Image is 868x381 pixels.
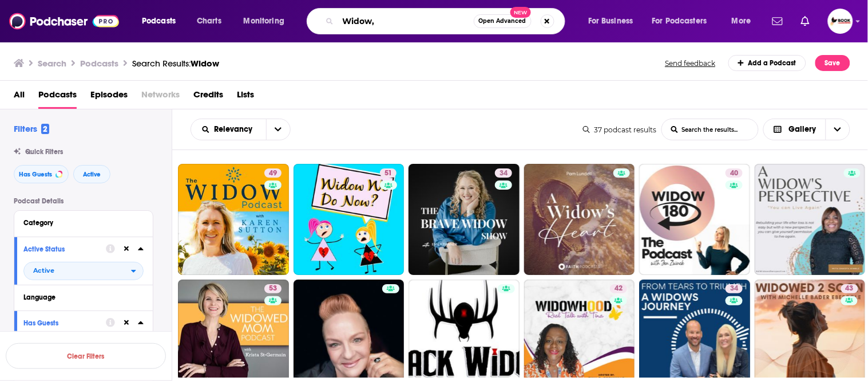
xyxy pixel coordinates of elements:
[763,119,851,140] button: Choose View
[9,10,119,32] img: Podchaser - Follow, Share and Rate Podcasts
[580,12,648,30] button: open menu
[19,171,52,178] span: Has Guests
[294,164,405,275] a: 51
[14,165,69,183] button: Has Guests
[264,284,282,293] a: 53
[83,171,101,178] span: Active
[23,293,136,301] div: Language
[730,168,738,179] span: 40
[610,284,627,293] a: 42
[828,9,853,34] img: User Profile
[768,11,787,31] a: Show notifications dropdown
[14,123,49,134] h2: Filters
[588,13,633,29] span: For Business
[14,85,25,109] a: All
[269,283,277,294] span: 53
[474,14,532,28] button: Open AdvancedNew
[191,125,266,133] button: open menu
[237,85,254,109] a: Lists
[73,165,110,183] button: Active
[724,12,766,30] button: open menu
[500,168,508,179] span: 34
[23,242,106,256] button: Active Status
[14,197,153,205] p: Podcast Details
[726,284,743,293] a: 34
[193,85,223,109] a: Credits
[380,168,397,178] a: 51
[846,283,854,294] span: 43
[141,85,180,109] span: Networks
[191,119,291,140] h2: Choose List sort
[583,125,657,134] div: 37 podcast results
[215,125,257,133] span: Relevancy
[41,124,49,134] span: 2
[23,290,144,304] button: Language
[409,164,520,275] a: 34
[815,55,850,71] button: Save
[142,13,176,29] span: Podcasts
[38,85,77,109] a: Podcasts
[645,12,724,30] button: open menu
[269,168,277,179] span: 49
[132,58,219,69] a: Search Results:Widow
[189,12,228,30] a: Charts
[828,9,853,34] span: Logged in as BookLaunchers
[728,55,807,71] a: Add a Podcast
[23,262,144,280] button: open menu
[495,168,512,178] a: 34
[318,8,576,34] div: Search podcasts, credits, & more...
[25,148,63,156] span: Quick Filters
[662,58,719,68] button: Send feedback
[726,168,743,178] a: 40
[244,13,284,29] span: Monitoring
[236,12,299,30] button: open menu
[266,119,290,140] button: open menu
[510,7,531,18] span: New
[479,18,526,24] span: Open Advanced
[90,85,128,109] a: Episodes
[6,343,166,369] button: Clear Filters
[23,219,136,227] div: Category
[33,268,54,274] span: Active
[38,58,66,69] h3: Search
[841,284,858,293] a: 43
[615,283,623,294] span: 42
[264,168,282,178] a: 49
[134,12,191,30] button: open menu
[80,58,118,69] h3: Podcasts
[191,58,219,69] span: Widow
[338,12,474,30] input: Search podcasts, credits, & more...
[23,262,144,280] h2: filter dropdown
[796,11,814,31] a: Show notifications dropdown
[385,168,392,179] span: 51
[730,283,738,294] span: 34
[652,13,707,29] span: For Podcasters
[23,215,144,230] button: Category
[132,58,219,69] div: Search Results:
[639,164,750,275] a: 40
[197,13,221,29] span: Charts
[828,9,853,34] button: Show profile menu
[23,316,106,330] button: Has Guests
[789,125,817,133] span: Gallery
[732,13,751,29] span: More
[23,319,98,327] div: Has Guests
[178,164,289,275] a: 49
[23,245,98,253] div: Active Status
